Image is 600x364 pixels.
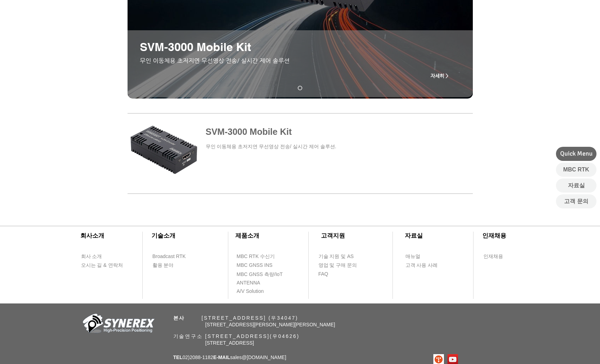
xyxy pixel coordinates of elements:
[237,288,264,295] span: A/V Solution
[81,261,128,270] a: 오시는 길 & 연락처
[556,147,596,161] div: Quick Menu
[153,253,186,260] span: Broadcast RTK
[236,261,280,270] a: MBC GNSS INS
[152,261,193,270] a: 활용 분야
[205,340,254,346] span: [STREET_ADDRESS]
[213,354,230,360] span: E-MAIL
[405,252,446,261] a: 매뉴얼
[556,178,596,193] a: 자료실
[406,253,420,260] span: 매뉴얼
[406,262,438,269] span: 고객 사용 사례
[173,333,300,339] span: 기술연구소 [STREET_ADDRESS](우04626)
[173,354,183,360] span: TEL
[560,149,593,158] span: Quick Menu
[153,262,174,269] span: 활용 분야
[564,197,588,205] span: 고객 문의
[236,287,277,296] a: A/V Solution
[298,86,302,90] a: AVM-2020 Mobile Kit
[173,315,185,321] span: 본사
[236,278,277,287] a: ANTENNA
[556,163,596,177] a: MBC RTK
[318,271,328,278] span: FAQ
[140,57,290,64] span: 무인 이동체용 초저지연 무선영상 전송/ 실시간 제어 솔루션
[237,280,260,287] span: ANTENNA
[483,253,503,260] span: 인재채용
[173,354,286,360] span: 02)2088-1182 sales
[563,166,589,174] span: MBC RTK
[519,334,600,364] iframe: Wix Chat
[151,232,175,239] span: ​기술소개
[237,253,275,260] span: MBC RTK 수신기
[318,270,359,278] a: FAQ
[81,253,102,260] span: 회사 소개
[242,354,286,360] a: @[DOMAIN_NAME]
[237,271,283,278] span: MBC GNSS 측량/IoT
[405,261,446,270] a: 고객 사용 사례
[318,252,371,261] a: 기술 지원 및 AS
[79,313,156,336] img: 회사_로고-removebg-preview.png
[81,262,123,269] span: 오시는 길 & 연락처
[318,261,359,270] a: 영업 및 구매 문의
[483,252,517,261] a: 인재채용
[235,232,259,239] span: ​제품소개
[405,232,423,239] span: ​자료실
[81,252,121,261] a: 회사 소개
[236,252,289,261] a: MBC RTK 수신기
[482,232,506,239] span: ​인재채용
[140,40,251,54] span: SVM-3000 Mobile Kit
[80,232,104,239] span: ​회사소개
[321,232,345,239] span: ​고객지원
[237,262,273,269] span: MBC GNSS INS
[568,182,585,189] span: 자료실
[318,262,357,269] span: 영업 및 구매 문의
[431,73,449,79] span: 자세히 >
[173,315,298,321] span: ​ [STREET_ADDRESS] (우34047)
[295,86,305,90] nav: 슬라이드
[152,252,193,261] a: Broadcast RTK
[318,253,354,260] span: 기술 지원 및 AS
[426,69,454,83] a: 자세히 >
[556,194,596,208] a: 고객 문의
[236,270,298,279] a: MBC GNSS 측량/IoT
[205,322,335,327] span: [STREET_ADDRESS][PERSON_NAME][PERSON_NAME]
